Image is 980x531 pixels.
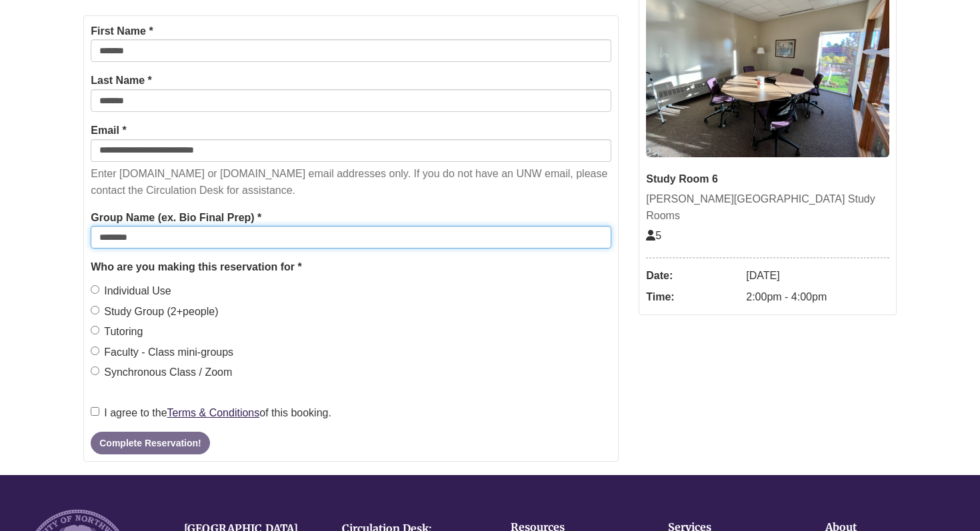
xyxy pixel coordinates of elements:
[91,122,126,139] label: Email *
[91,282,171,300] label: Individual Use
[91,326,99,334] input: Tutoring
[746,265,889,286] dd: [DATE]
[91,364,232,381] label: Synchronous Class / Zoom
[91,259,611,276] legend: Who are you making this reservation for *
[646,230,661,241] span: The capacity of this space
[91,306,99,314] input: Study Group (2+people)
[91,209,261,227] label: Group Name (ex. Bio Final Prep) *
[646,191,889,225] div: [PERSON_NAME][GEOGRAPHIC_DATA] Study Rooms
[167,407,260,418] a: Terms & Conditions
[646,286,739,308] dt: Time:
[91,346,99,355] input: Faculty - Class mini-groups
[91,23,153,40] label: First Name *
[91,285,99,294] input: Individual Use
[646,265,739,286] dt: Date:
[91,344,233,361] label: Faculty - Class mini-groups
[91,404,331,422] label: I agree to the of this booking.
[91,323,143,340] label: Tutoring
[91,165,611,199] p: Enter [DOMAIN_NAME] or [DOMAIN_NAME] email addresses only. If you do not have an UNW email, pleas...
[91,366,99,375] input: Synchronous Class / Zoom
[91,72,152,89] label: Last Name *
[646,171,889,188] div: Study Room 6
[91,432,209,454] button: Complete Reservation!
[91,303,218,320] label: Study Group (2+people)
[746,286,889,308] dd: 2:00pm - 4:00pm
[91,407,99,416] input: I agree to theTerms & Conditionsof this booking.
